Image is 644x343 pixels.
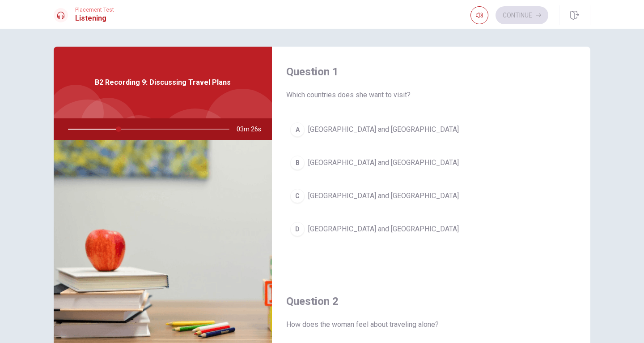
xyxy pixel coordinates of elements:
[308,191,459,201] span: [GEOGRAPHIC_DATA] and [GEOGRAPHIC_DATA]
[286,319,576,330] span: How does the woman feel about traveling alone?
[75,13,114,24] h1: Listening
[95,77,231,88] span: B2 Recording 9: Discussing Travel Plans
[286,185,576,207] button: C[GEOGRAPHIC_DATA] and [GEOGRAPHIC_DATA]
[286,90,576,100] span: Which countries does she want to visit?
[75,7,114,13] span: Placement Test
[290,156,305,170] div: B
[286,118,576,141] button: A[GEOGRAPHIC_DATA] and [GEOGRAPHIC_DATA]
[290,122,305,137] div: A
[286,218,576,240] button: D[GEOGRAPHIC_DATA] and [GEOGRAPHIC_DATA]
[290,189,305,203] div: C
[308,224,459,234] span: [GEOGRAPHIC_DATA] and [GEOGRAPHIC_DATA]
[290,222,305,236] div: D
[308,124,459,135] span: [GEOGRAPHIC_DATA] and [GEOGRAPHIC_DATA]
[286,152,576,174] button: B[GEOGRAPHIC_DATA] and [GEOGRAPHIC_DATA]
[237,118,268,140] span: 03m 26s
[286,65,576,79] h4: Question 1
[308,157,459,168] span: [GEOGRAPHIC_DATA] and [GEOGRAPHIC_DATA]
[286,294,576,308] h4: Question 2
